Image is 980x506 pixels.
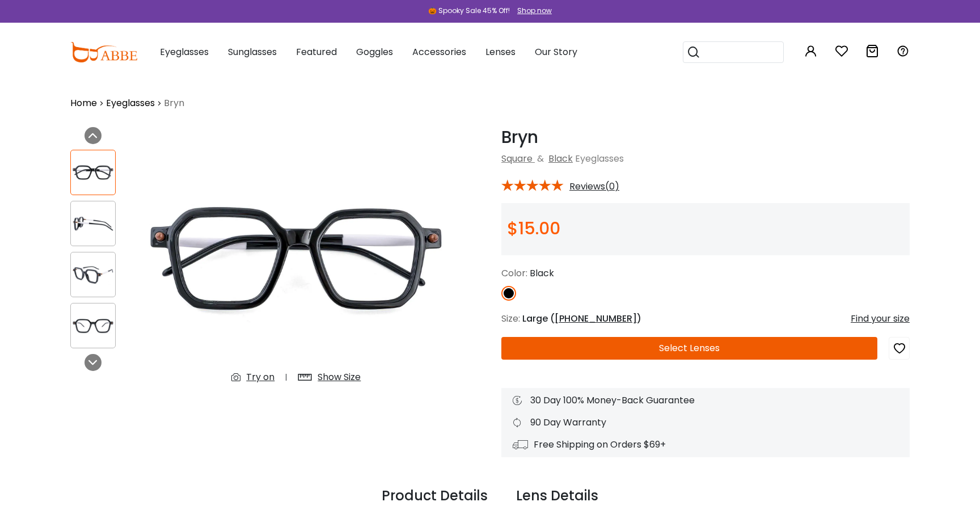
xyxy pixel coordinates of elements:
[137,127,456,393] img: Bryn Black Acetate Eyeglasses , UniversalBridgeFit Frames from ABBE Glasses
[535,152,546,165] span: &
[160,45,209,58] span: Eyeglasses
[851,312,910,326] div: Find your size
[522,312,641,325] span: Large ( )
[513,438,898,452] div: Free Shipping on Orders $69+
[501,127,910,147] h1: Bryn
[535,45,577,58] span: Our Story
[164,96,184,110] span: Bryn
[513,416,898,429] div: 90 Day Warranty
[485,45,516,58] span: Lenses
[555,312,637,325] span: [PHONE_NUMBER]
[501,267,527,280] span: Color:
[71,315,115,337] img: Bryn Black Acetate Eyeglasses , UniversalBridgeFit Frames from ABBE Glasses
[246,370,274,384] div: Try on
[507,216,560,241] span: $15.00
[106,96,155,110] a: Eyeglasses
[71,213,115,235] img: Bryn Black Acetate Eyeglasses , UniversalBridgeFit Frames from ABBE Glasses
[530,267,554,280] span: Black
[318,370,361,384] div: Show Size
[356,45,393,58] span: Goggles
[71,162,115,184] img: Bryn Black Acetate Eyeglasses , UniversalBridgeFit Frames from ABBE Glasses
[428,6,510,16] div: 🎃 Spooky Sale 45% Off!
[501,152,533,165] a: Square
[70,96,97,110] a: Home
[548,152,573,165] a: Black
[575,152,624,165] span: Eyeglasses
[70,42,137,62] img: abbeglasses.com
[569,182,619,192] span: Reviews(0)
[501,337,877,360] button: Select Lenses
[513,394,898,407] div: 30 Day 100% Money-Back Guarantee
[228,45,277,58] span: Sunglasses
[512,6,552,15] a: Shop now
[412,45,466,58] span: Accessories
[501,312,520,325] span: Size:
[296,45,337,58] span: Featured
[71,264,115,286] img: Bryn Black Acetate Eyeglasses , UniversalBridgeFit Frames from ABBE Glasses
[517,6,552,16] div: Shop now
